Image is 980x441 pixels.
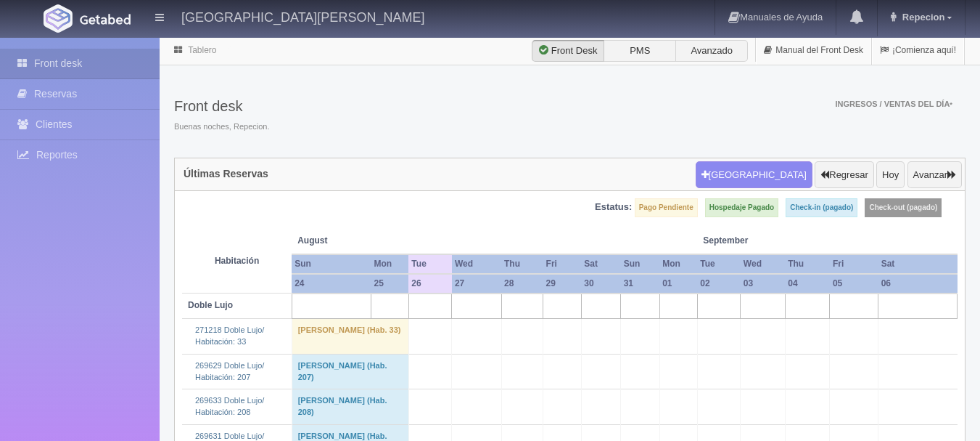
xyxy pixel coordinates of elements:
[741,274,785,294] th: 03
[181,7,424,25] h4: [GEOGRAPHIC_DATA][PERSON_NAME]
[756,36,871,65] a: Manual del Front Desk
[659,274,697,294] th: 01
[543,274,582,294] th: 29
[907,161,962,189] button: Avanzar
[786,198,857,217] label: Check-in (pagado)
[532,40,604,62] label: Front Desk
[830,274,878,294] th: 05
[785,254,830,274] th: Thu
[195,361,264,381] a: 269629 Doble Lujo/Habitación: 207
[371,254,408,274] th: Mon
[621,274,660,294] th: 31
[452,254,501,274] th: Wed
[174,98,269,114] h3: Front desk
[785,274,830,294] th: 04
[215,256,259,266] strong: Habitación
[581,274,620,294] th: 30
[815,161,873,189] button: Regresar
[44,4,73,33] img: Getabed
[878,274,958,294] th: 06
[697,254,741,274] th: Tue
[878,254,958,274] th: Sat
[703,235,779,247] span: September
[595,201,632,214] label: Estatus:
[604,40,676,62] label: PMS
[659,254,697,274] th: Mon
[501,254,543,274] th: Thu
[899,12,945,23] span: Repecion
[195,325,264,346] a: 271218 Doble Lujo/Habitación: 33
[621,254,660,274] th: Sun
[865,198,942,217] label: Check-out (pagado)
[174,121,269,133] span: Buenas noches, Repecion.
[696,161,812,189] button: [GEOGRAPHIC_DATA]
[188,45,216,55] a: Tablero
[292,319,408,354] td: [PERSON_NAME] (Hab. 33)
[184,169,268,179] h4: Últimas Reservas
[741,254,785,274] th: Wed
[872,36,964,65] a: ¡Comienza aquí!
[876,161,905,189] button: Hoy
[195,396,264,416] a: 269633 Doble Lujo/Habitación: 208
[697,274,741,294] th: 02
[80,14,131,25] img: Getabed
[830,254,878,274] th: Fri
[188,300,233,310] b: Doble Lujo
[675,40,748,62] label: Avanzado
[705,198,778,217] label: Hospedaje Pagado
[835,100,952,108] span: Ingresos / Ventas del día
[292,389,408,424] td: [PERSON_NAME] (Hab. 208)
[292,254,371,274] th: Sun
[292,274,371,294] th: 24
[543,254,582,274] th: Fri
[408,274,452,294] th: 26
[452,274,501,294] th: 27
[635,198,698,217] label: Pago Pendiente
[371,274,408,294] th: 25
[501,274,543,294] th: 28
[408,254,452,274] th: Tue
[292,354,408,389] td: [PERSON_NAME] (Hab. 207)
[581,254,620,274] th: Sat
[297,235,403,247] span: August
